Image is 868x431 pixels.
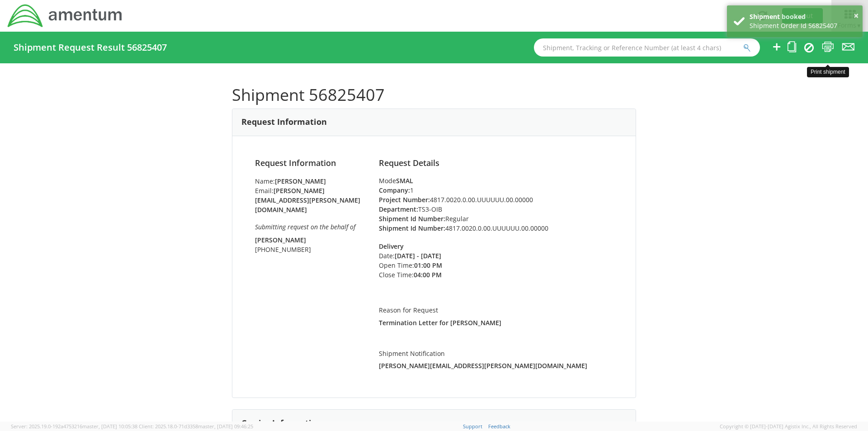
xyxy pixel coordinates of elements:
[379,205,418,213] strong: Department:
[854,9,859,23] button: ×
[395,251,415,260] strong: [DATE]
[241,419,322,428] h3: Carrier Information
[7,3,123,28] img: dyn-intl-logo-049831509241104b2a82.png
[379,260,470,270] li: Open Time:
[417,251,441,260] strong: - [DATE]
[379,186,410,194] strong: Company:
[11,423,137,430] span: Server: 2025.19.0-192a4753216
[750,12,856,21] div: Shipment booked
[750,21,856,30] div: Shipment Order Id 56825407
[241,118,327,127] h3: Request Information
[414,270,442,279] strong: 04:00 PM
[379,195,613,204] li: 4817.0020.0.00.UUUUUU.00.00000
[379,176,613,185] div: Mode
[379,361,587,370] strong: [PERSON_NAME][EMAIL_ADDRESS][PERSON_NAME][DOMAIN_NAME]
[379,185,613,195] li: 1
[379,224,445,232] strong: Shipment Id Number:
[379,350,613,357] h5: Shipment Notification
[14,43,167,52] h4: Shipment Request Result 56825407
[463,423,482,430] a: Support
[198,423,253,430] span: master, [DATE] 09:46:25
[720,423,857,430] span: Copyright © [DATE]-[DATE] Agistix Inc., All Rights Reserved
[379,307,613,313] h5: Reason for Request
[255,186,360,214] strong: [PERSON_NAME][EMAIL_ADDRESS][PERSON_NAME][DOMAIN_NAME]
[255,245,365,254] li: [PHONE_NUMBER]
[232,86,636,104] h1: Shipment 56825407
[379,251,470,260] li: Date:
[379,270,470,279] li: Close Time:
[534,38,760,57] input: Shipment, Tracking or Reference Number (at least 4 chars)
[275,177,326,185] strong: [PERSON_NAME]
[414,261,442,270] strong: 01:00 PM
[379,159,613,168] h4: Request Details
[379,214,613,223] li: Regular
[379,318,501,327] strong: Termination Letter for [PERSON_NAME]
[379,214,445,223] strong: Shipment Id Number:
[379,204,613,214] li: TS3-OIB
[255,223,365,230] h6: Submitting request on the behalf of
[807,67,849,77] div: Print shipment
[379,223,613,233] li: 4817.0020.0.00.UUUUUU.00.00000
[139,423,253,430] span: Client: 2025.18.0-71d3358
[255,236,306,244] strong: [PERSON_NAME]
[379,242,404,251] strong: Delivery
[488,423,510,430] a: Feedback
[255,159,365,168] h4: Request Information
[82,423,137,430] span: master, [DATE] 10:05:38
[396,176,413,185] strong: SMAL
[379,195,430,204] strong: Project Number:
[255,176,365,186] li: Name:
[255,186,365,214] li: Email:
